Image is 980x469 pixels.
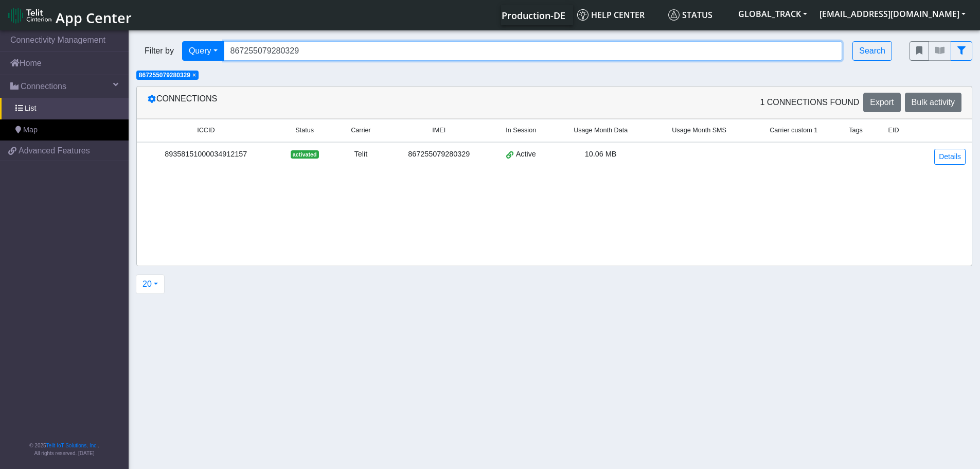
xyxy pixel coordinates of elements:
span: Tags [849,126,863,135]
span: Filter by [136,45,182,57]
span: EID [888,126,899,135]
button: GLOBAL_TRACK [732,5,813,23]
span: Status [295,126,314,135]
span: Production-DE [502,9,565,22]
span: App Center [56,8,132,27]
span: Advanced Features [19,145,90,157]
img: status.svg [668,9,680,21]
div: fitlers menu [910,41,972,61]
a: App Center [8,4,130,26]
span: Carrier [351,126,370,135]
span: Status [668,9,712,21]
input: Search... [224,41,843,61]
span: Active [516,149,536,160]
span: 1 Connections found [760,96,859,109]
button: [EMAIL_ADDRESS][DOMAIN_NAME] [813,5,972,23]
a: Help center [573,5,664,25]
span: Connections [21,80,66,93]
div: Connections [139,93,555,112]
span: IMEI [432,126,446,135]
span: activated [291,150,319,159]
img: knowledge.svg [577,9,589,21]
div: 867255079280329 [394,149,484,160]
span: Usage Month SMS [672,126,726,135]
span: 10.06 MB [585,150,617,158]
a: Your current platform instance [501,5,565,25]
span: × [192,72,196,79]
span: 867255079280329 [139,72,190,79]
button: 20 [136,274,165,294]
a: Details [934,149,966,165]
button: Close [192,72,196,78]
span: Bulk activity [912,98,955,107]
span: ICCID [197,126,215,135]
span: Map [23,125,38,136]
button: Export [863,93,900,112]
span: Carrier custom 1 [770,126,817,135]
span: Help center [577,9,645,21]
span: Usage Month Data [574,126,628,135]
button: Bulk activity [905,93,961,112]
span: Export [870,98,894,107]
span: In Session [506,126,536,135]
div: 89358151000034912157 [143,149,269,160]
div: Telit [341,149,381,160]
a: Telit IoT Solutions, Inc. [46,443,98,448]
button: Search [852,41,892,61]
a: Status [664,5,732,25]
span: List [25,103,36,114]
button: Query [182,41,224,61]
img: logo-telit-cinterion-gw-new.png [8,7,51,24]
